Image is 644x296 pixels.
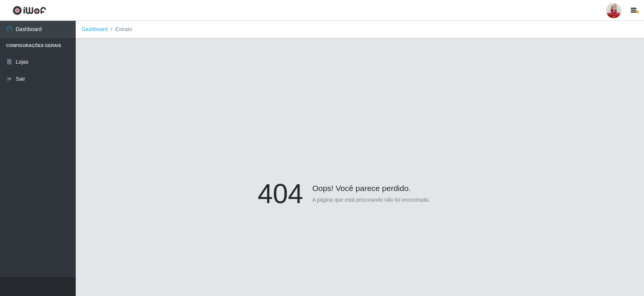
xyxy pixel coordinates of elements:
[12,6,46,15] img: CoreUI Logo
[108,25,132,33] li: Extrato
[312,196,430,204] p: A página que está procurando não foi encontrada.
[258,177,303,210] h1: 404
[82,26,108,32] a: Dashboard
[76,21,644,38] nav: breadcrumb
[258,177,462,193] h4: Oops! Você parece perdido.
